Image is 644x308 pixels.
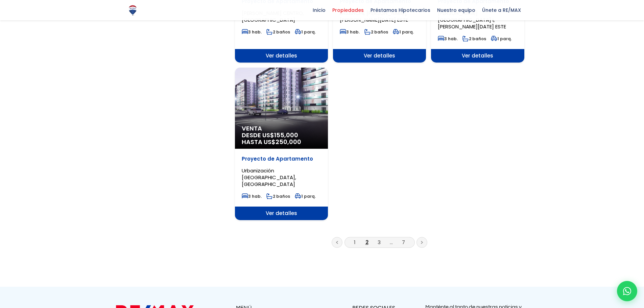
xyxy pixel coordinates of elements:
[438,36,458,42] span: 3 hab.
[295,193,316,199] span: 1 parq.
[242,167,296,188] span: Urbanización [GEOGRAPHIC_DATA], [GEOGRAPHIC_DATA]
[295,29,316,35] span: 1 parq.
[274,131,298,139] span: 155,000
[340,29,360,35] span: 3 hab.
[491,36,512,42] span: 1 parq.
[364,29,388,35] span: 2 baños
[235,68,328,220] a: Venta DESDE US$155,000 HASTA US$250,000 Proyecto de Apartamento Urbanización [GEOGRAPHIC_DATA], [...
[431,49,524,63] span: Ver detalles
[242,193,262,199] span: 3 hab.
[354,239,356,246] a: 1
[479,5,524,15] span: Únete a RE/MAX
[235,49,328,63] span: Ver detalles
[434,5,479,15] span: Nuestro equipo
[127,4,139,16] img: Logo de REMAX
[393,29,414,35] span: 1 parq.
[235,207,328,220] span: Ver detalles
[242,139,321,145] span: HASTA US$
[378,239,381,246] a: 3
[242,132,321,145] span: DESDE US$
[333,49,426,63] span: Ver detalles
[365,239,368,246] a: 2
[242,156,321,162] p: Proyecto de Apartamento
[390,239,393,246] a: ...
[266,193,290,199] span: 2 baños
[242,125,321,132] span: Venta
[462,36,486,42] span: 2 baños
[402,239,405,246] a: 7
[367,5,434,15] span: Préstamos Hipotecarios
[309,5,329,15] span: Inicio
[276,138,301,146] span: 250,000
[266,29,290,35] span: 2 baños
[329,5,367,15] span: Propiedades
[242,29,262,35] span: 3 hab.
